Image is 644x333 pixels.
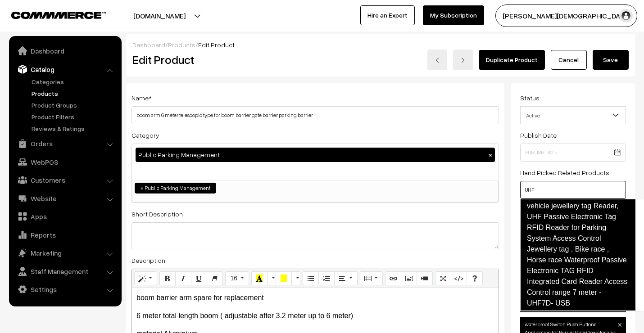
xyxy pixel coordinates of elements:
a: Reviews & Ratings [29,124,118,133]
p: 6 meter total length boom ( adjustable after 3.2 meter up to 6 meter) [136,310,494,321]
a: Marketing [11,245,118,261]
li: Public Parking Management [135,183,216,193]
img: right-arrow.png [460,58,466,63]
img: left-arrow.png [435,58,440,63]
button: Bold (CTRL+B) [159,271,176,286]
input: Publish Date [520,144,626,162]
a: Products [168,41,195,49]
label: Description [132,256,165,265]
a: Cancel [551,50,587,70]
a: Staff Management [11,263,118,279]
img: close [618,323,621,327]
span: Edit Product [198,41,235,49]
button: Code View [451,271,467,286]
a: Duplicate Product [479,50,545,70]
button: [DOMAIN_NAME] [102,4,217,27]
input: Search products [520,181,626,199]
label: Publish Date [520,130,557,140]
button: More Color [267,271,276,286]
button: Table [360,271,383,286]
h2: Edit Product [132,53,331,67]
a: vehicle jewellery tag Reader, UHF Passive Electronic Tag RFID Reader for Parking System Access Co... [520,199,635,310]
a: Dashboard [11,43,118,59]
a: Catalog [11,61,118,77]
button: More Color [291,271,300,286]
button: Help [467,271,483,286]
button: Save [593,50,629,70]
label: Short Description [132,209,183,219]
button: Italic (CTRL+I) [175,271,191,286]
button: Style [134,271,157,286]
a: Product Filters [29,112,118,121]
label: Status [520,93,540,103]
span: 16 [230,274,237,282]
button: Remove Font Style (CTRL+\) [207,271,223,286]
a: Dashboard [132,41,165,49]
label: Category [132,130,159,140]
button: Background Color [276,271,292,286]
a: Categories [29,77,118,86]
button: Underline (CTRL+U) [191,271,207,286]
div: / / [132,40,629,49]
a: Product Groups [29,100,118,110]
div: Public Parking Management [136,148,495,162]
input: Name [132,106,499,124]
a: Website [11,190,118,207]
a: Apps [11,208,118,225]
button: Font Size [225,271,249,286]
a: Settings [11,281,118,297]
a: Hire an Expert [360,5,415,25]
button: × [486,151,494,159]
button: Unordered list (CTRL+SHIFT+NUM7) [303,271,319,286]
button: Ordered list (CTRL+SHIFT+NUM8) [318,271,335,286]
img: user [619,9,633,22]
label: Name [132,93,152,103]
a: Reports [11,227,118,243]
a: COMMMERCE [11,9,90,20]
a: WebPOS [11,154,118,170]
img: COMMMERCE [11,12,106,18]
span: × [141,184,144,192]
p: boom barrier arm spare for replacement [136,292,494,303]
label: Hand Picked Related Products [520,168,609,177]
button: [PERSON_NAME][DEMOGRAPHIC_DATA] [495,4,637,27]
button: Paragraph [334,271,357,286]
a: My Subscription [423,5,484,25]
span: Active [521,108,626,123]
a: Customers [11,172,118,188]
button: Picture [401,271,417,286]
button: Recent Color [251,271,268,286]
a: Products [29,89,118,98]
button: Video [417,271,433,286]
span: Active [520,106,626,124]
button: Full Screen [435,271,451,286]
button: Link (CTRL+K) [385,271,401,286]
a: Orders [11,135,118,152]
